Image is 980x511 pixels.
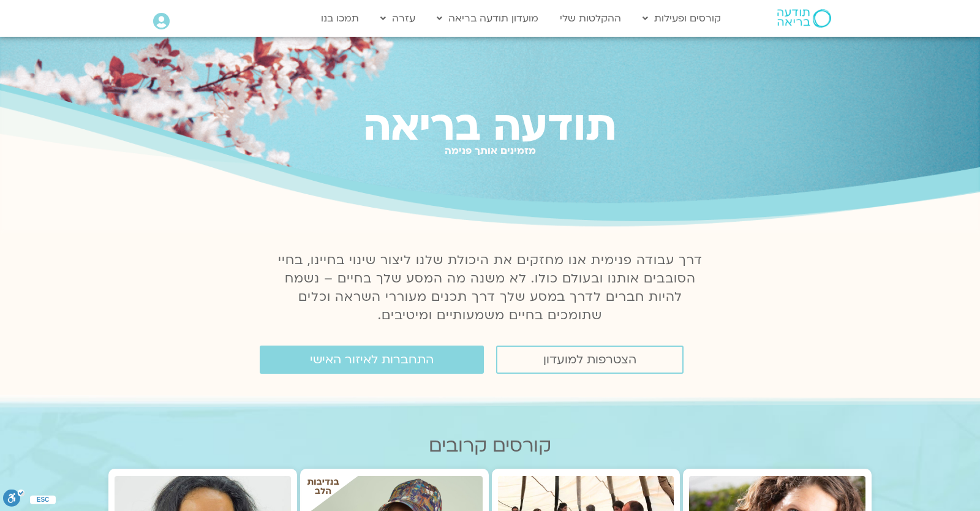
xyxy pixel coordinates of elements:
a: תמכו בנו [315,7,365,30]
a: קורסים ופעילות [636,7,727,30]
h2: קורסים קרובים [108,435,872,456]
a: מועדון תודעה בריאה [431,7,545,30]
a: התחברות לאיזור האישי [260,346,484,374]
a: ההקלטות שלי [554,7,627,30]
a: הצטרפות למועדון [496,346,684,374]
span: התחברות לאיזור האישי [310,353,434,366]
span: הצטרפות למועדון [543,353,636,366]
p: דרך עבודה פנימית אנו מחזקים את היכולת שלנו ליצור שינוי בחיינו, בחיי הסובבים אותנו ובעולם כולו. לא... [271,251,709,325]
img: תודעה בריאה [777,9,831,28]
a: עזרה [374,7,421,30]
